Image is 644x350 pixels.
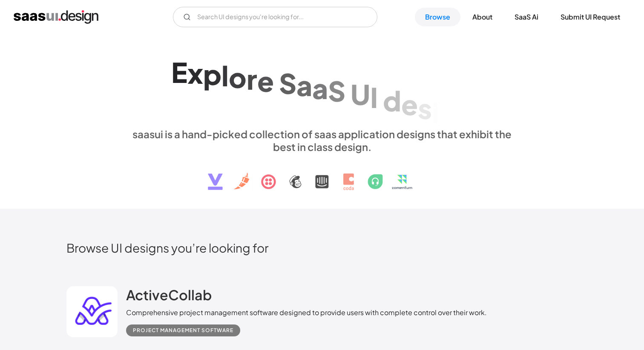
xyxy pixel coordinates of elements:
[193,153,451,197] img: text, icon, saas logo
[462,8,503,26] a: About
[328,74,345,107] div: S
[133,325,233,336] div: Project Management Software
[418,92,432,125] div: s
[351,77,370,110] div: U
[383,84,401,117] div: d
[126,54,518,120] h1: Explore SaaS UI design patterns & interactions.
[401,88,418,121] div: e
[312,71,328,104] div: a
[203,57,221,90] div: p
[126,286,212,307] a: ActiveCollab
[221,59,229,91] div: l
[550,8,630,26] a: Submit UI Request
[173,7,377,27] input: Search UI designs you're looking for...
[415,8,460,26] a: Browse
[229,60,247,93] div: o
[173,7,377,27] form: Email Form
[126,128,518,153] div: saasui is a hand-picked collection of saas application designs that exhibit the best in class des...
[257,64,274,97] div: e
[171,55,187,88] div: E
[14,10,98,24] a: home
[296,69,312,102] div: a
[247,62,257,95] div: r
[126,286,212,303] h2: ActiveCollab
[432,96,439,129] div: i
[279,66,296,99] div: S
[66,240,578,255] h2: Browse UI designs you’re looking for
[126,307,487,318] div: Comprehensive project management software designed to provide users with complete control over th...
[504,8,549,26] a: SaaS Ai
[370,81,378,114] div: I
[187,57,203,89] div: x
